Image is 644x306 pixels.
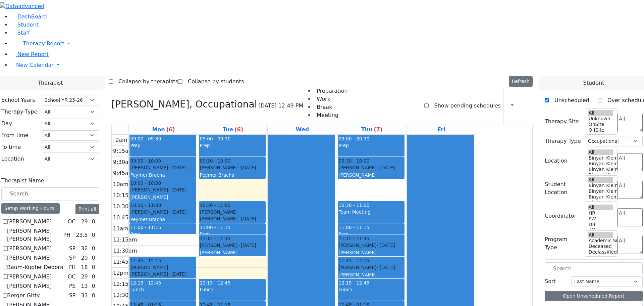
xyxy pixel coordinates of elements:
label: Coordinator [545,212,576,220]
div: 33 [79,292,89,300]
span: 11:45 - 12:15 [338,257,369,264]
label: Location [1,155,24,163]
div: [PERSON_NAME] [338,172,404,178]
label: Collapse by therapists [113,76,178,87]
label: Therapist Name [1,177,44,185]
label: Location [545,157,568,165]
label: Student Location [545,180,581,196]
span: 09:00 - 09:30 [130,136,161,141]
a: New Report [11,51,49,57]
div: 10am [112,180,130,188]
div: Prep [200,231,265,237]
span: - [DATE] [237,243,256,248]
label: Day [1,120,12,128]
option: Binyan Klein 3 [588,167,613,172]
option: DB [588,222,613,227]
div: 12:30pm [112,291,139,299]
option: HR [588,210,613,216]
div: Prep [338,142,404,149]
textarea: Search [618,181,643,199]
div: Team Meeting [338,209,404,215]
div: [PERSON_NAME] [PERSON_NAME] [130,264,196,278]
div: 11:30am [112,247,139,255]
span: - [DATE] [376,165,395,170]
span: 09:00 - 09:30 [200,136,230,141]
label: Sort [545,277,556,286]
span: - [DATE] [168,271,186,277]
div: Prep [130,231,196,237]
option: Binyan Klein 2 [588,172,613,178]
div: 10:30am [112,203,139,211]
div: 32 [79,245,89,253]
div: 0 [91,231,97,239]
span: 09:00 - 09:30 [338,136,369,141]
span: Therapy Report [23,40,64,47]
span: 12:15 - 12:45 [338,280,369,286]
div: Peymer Bracha [130,216,196,223]
option: Binyan Klein 3 [588,194,613,200]
span: 09:30 - 10:00 [200,158,230,164]
div: SP [66,254,78,262]
span: Therapist [38,79,63,87]
div: OC [65,273,78,281]
textarea: Search [618,236,643,254]
label: Program Type [545,235,581,252]
div: Prep [338,231,404,237]
li: Work [314,95,347,103]
a: August 26, 2025 [221,125,245,134]
li: Break [314,103,347,111]
option: AH [588,227,613,233]
div: 0 [91,245,97,253]
option: OnSite [588,122,613,127]
div: 29 [79,218,89,226]
span: 10:00 - 10:30 [130,180,161,186]
div: SP [66,292,78,300]
textarea: Search [618,208,643,226]
div: 0 [91,218,97,226]
option: All [588,177,613,183]
label: [PERSON_NAME] [7,218,52,226]
div: PS [66,282,78,290]
label: Unscheduled [549,95,589,106]
label: Therapy Site [545,118,579,126]
span: 11:00 - 11:15 [130,225,161,230]
a: Therapy Report [11,37,644,50]
span: 11:00 - 11:15 [338,225,369,230]
div: 9:45am [112,169,135,177]
button: Print all [75,204,99,214]
div: Prep [200,142,265,149]
div: [PERSON_NAME] [130,209,196,215]
div: 20 [79,254,89,262]
a: New Calendar [11,58,644,72]
input: Search [545,262,643,275]
div: PH [66,263,78,271]
option: Unknown [588,116,613,122]
div: 0 [91,254,97,262]
option: Binyan Klein 5 [588,155,613,161]
span: - [DATE] [376,265,395,270]
option: WP [588,133,613,139]
label: Berger Gitty [7,292,40,300]
label: [PERSON_NAME] [7,254,52,262]
span: 11:00 - 11:15 [200,225,230,230]
span: - [DATE] [168,209,186,215]
option: Binyan Klein 2 [588,200,613,206]
option: Binyan Klein 4 [588,188,613,194]
label: To time [1,143,21,151]
label: [PERSON_NAME] [7,245,52,253]
div: [PERSON_NAME] [PERSON_NAME] [200,209,265,222]
option: All [588,149,613,155]
div: 23.5 [74,231,89,239]
label: Baum-Kupfer Debora [7,263,63,271]
div: [PERSON_NAME] [200,249,265,256]
div: 0 [91,263,97,271]
option: All [588,232,613,238]
label: (6) [234,126,243,134]
span: 12:15 - 12:45 [130,280,161,286]
span: 11:15 - 11:45 [200,235,230,242]
option: All [588,110,613,116]
div: [PERSON_NAME] [130,194,196,201]
option: OffSite [588,127,613,133]
span: New Calendar [16,62,54,68]
span: - [DATE] [237,216,256,221]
